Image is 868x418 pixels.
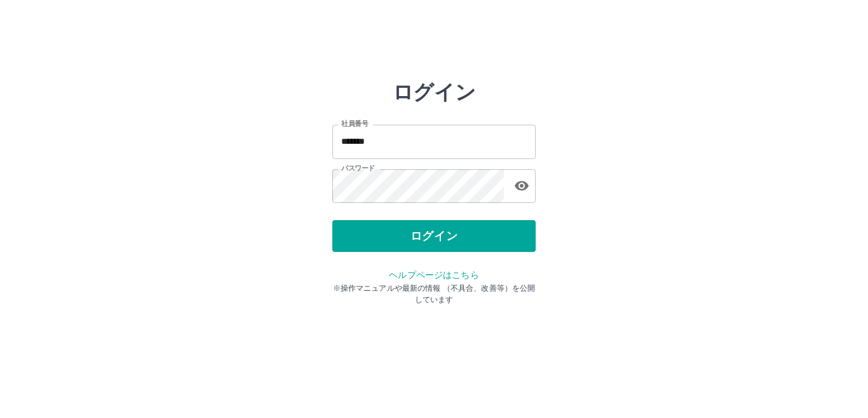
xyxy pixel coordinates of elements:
[332,282,536,305] p: ※操作マニュアルや最新の情報 （不具合、改善等）を公開しています
[389,270,478,280] a: ヘルプページはこちら
[341,164,375,173] label: パスワード
[341,119,368,129] label: 社員番号
[332,220,536,252] button: ログイン
[393,80,476,104] h2: ログイン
